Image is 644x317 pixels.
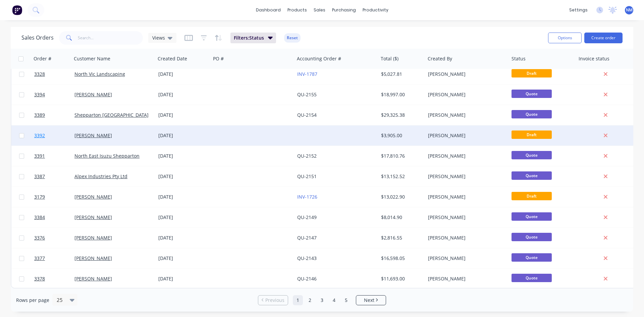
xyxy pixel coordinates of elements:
img: Factory [12,5,22,15]
div: Total ($) [381,55,398,62]
span: Quote [512,253,552,262]
div: Order # [34,55,51,62]
a: [PERSON_NAME] [74,234,112,241]
div: $18,997.00 [381,91,421,98]
a: Next page [356,297,386,304]
span: 3378 [34,275,45,282]
span: Quote [512,233,552,241]
a: 3391 [34,146,74,166]
div: [DATE] [158,71,208,77]
a: [PERSON_NAME] [74,214,112,220]
div: $17,810.76 [381,153,421,159]
a: Alpex Industries Pty Ltd [74,173,127,179]
div: [PERSON_NAME] [428,255,502,262]
a: 3376 [34,228,74,248]
span: Quote [512,151,552,159]
div: $13,022.90 [381,194,421,200]
div: $11,693.00 [381,275,421,282]
div: PO # [213,55,224,62]
a: QU-2154 [297,112,317,118]
a: 3389 [34,105,74,125]
div: settings [566,5,591,15]
a: Page 2 [305,295,315,305]
div: [PERSON_NAME] [428,132,502,139]
div: $29,325.38 [381,112,421,118]
a: [PERSON_NAME] [74,275,112,282]
a: [PERSON_NAME] [74,91,112,98]
a: 3179 [34,187,74,207]
div: [DATE] [158,194,208,200]
a: 3328 [34,64,74,84]
span: Quote [512,90,552,98]
ul: Pagination [255,295,389,305]
span: Draft [512,192,552,200]
div: [DATE] [158,132,208,139]
button: Reset [284,33,301,43]
span: Draft [512,69,552,77]
a: INV-1787 [297,71,317,77]
div: $16,598.05 [381,255,421,262]
span: NM [626,7,633,13]
a: QU-2146 [297,275,317,282]
a: Page 3 [317,295,327,305]
a: dashboard [253,5,284,15]
div: $3,905.00 [381,132,421,139]
a: Page 1 is your current page [293,295,303,305]
span: Filters: Status [234,35,264,41]
span: Next [364,297,374,304]
span: 3389 [34,112,45,118]
div: [PERSON_NAME] [428,71,502,77]
span: 3328 [34,71,45,77]
div: purchasing [329,5,359,15]
span: 3377 [34,255,45,262]
button: Options [548,33,582,43]
span: 3387 [34,173,45,180]
a: INV-1726 [297,194,317,200]
div: [DATE] [158,255,208,262]
span: 3394 [34,91,45,98]
a: 3384 [34,207,74,227]
div: Customer Name [74,55,110,62]
a: 3377 [34,248,74,268]
input: Search... [78,31,143,45]
a: QU-2152 [297,153,317,159]
span: 3391 [34,153,45,159]
div: Invoice status [579,55,609,62]
div: productivity [359,5,392,15]
a: [PERSON_NAME] [74,255,112,261]
div: [DATE] [158,112,208,118]
div: Status [512,55,526,62]
div: [PERSON_NAME] [428,275,502,282]
div: [PERSON_NAME] [428,91,502,98]
div: $2,816.55 [381,234,421,241]
span: 3392 [34,132,45,139]
a: North Vic Landscaping [74,71,125,77]
a: [PERSON_NAME] [74,194,112,200]
div: $5,027.81 [381,71,421,77]
span: Previous [265,297,284,304]
a: Page 4 [329,295,339,305]
div: products [284,5,310,15]
div: [PERSON_NAME] [428,194,502,200]
div: Created By [428,55,452,62]
a: QU-2143 [297,255,317,261]
div: $13,152.52 [381,173,421,180]
button: Create order [584,33,623,43]
div: [PERSON_NAME] [428,234,502,241]
div: sales [310,5,329,15]
span: Views [152,34,165,41]
h1: Sales Orders [21,35,54,41]
div: [DATE] [158,91,208,98]
span: Rows per page [16,297,49,304]
a: North East Isuzu Shepparton [74,153,140,159]
div: [DATE] [158,275,208,282]
div: Accounting Order # [297,55,341,62]
div: [DATE] [158,173,208,180]
a: QU-2151 [297,173,317,179]
a: [PERSON_NAME] [74,132,112,139]
a: QU-2147 [297,234,317,241]
div: [PERSON_NAME] [428,173,502,180]
a: 3392 [34,125,74,146]
a: Previous page [258,297,288,304]
a: Shepparton [GEOGRAPHIC_DATA] [74,112,149,118]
